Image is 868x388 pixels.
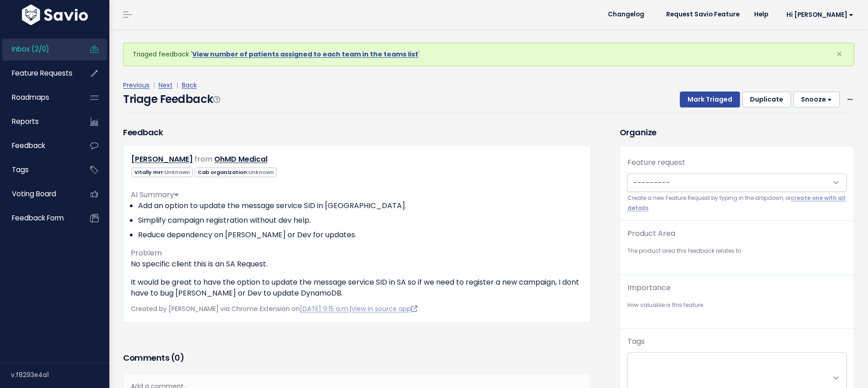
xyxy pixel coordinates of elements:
li: Add an option to update the message service SID in [GEOGRAPHIC_DATA]. [138,200,583,211]
span: 0 [175,352,180,363]
a: Help [747,8,776,21]
h3: Organize [620,126,854,138]
span: from [195,154,212,164]
a: [DATE] 9:15 a.m. [300,304,349,313]
span: Vitally mrr: [131,168,193,177]
a: Tags [2,159,76,180]
small: Create a new Feature Request by typing in the dropdown, or . [627,194,847,213]
a: create one with all details [627,194,846,211]
a: Feature Requests [2,63,76,84]
h3: Feedback [123,126,163,138]
button: Mark Triaged [680,92,740,108]
span: Hi [PERSON_NAME] [786,11,853,18]
span: Tags [12,165,29,174]
span: Unknown [164,168,190,176]
a: Voting Board [2,184,76,204]
a: Inbox (2/0) [2,39,76,60]
span: Roadmaps [12,92,49,102]
span: AI Summary [131,189,179,200]
button: Close [827,43,852,65]
button: Duplicate [742,92,791,108]
label: Tags [627,336,645,347]
h4: Triage Feedback [123,91,220,107]
button: Snooze [793,92,840,108]
a: [PERSON_NAME] [131,154,193,164]
a: Previous [123,81,149,90]
span: Feature Requests [12,68,72,78]
small: How valuable is this feature [627,301,847,310]
span: | [151,81,157,90]
a: Hi [PERSON_NAME] [776,8,861,22]
h3: Comments ( ) [123,352,591,364]
a: Roadmaps [2,87,76,108]
span: Cab organization: [195,168,277,177]
li: Simplify campaign registration without dev help. [138,215,583,226]
small: The product area this feedback relates to [627,246,847,256]
label: Importance [627,282,671,293]
span: Problem [131,248,162,258]
li: Reduce dependency on [PERSON_NAME] or Dev for updates. [138,230,583,240]
span: Created by [PERSON_NAME] via Chrome Extension on | [131,304,417,313]
span: Inbox (2/0) [12,44,49,54]
a: Back [182,81,197,90]
a: Reports [2,111,76,132]
span: Changelog [608,11,644,18]
img: logo-white.9d6f32f41409.svg [20,5,90,25]
span: Feedback form [12,213,64,223]
a: Next [159,81,173,90]
p: No specific client this is an SA Request. [131,259,583,270]
a: Feedback form [2,208,76,229]
a: View in source app [351,304,417,313]
div: Triaged feedback ' ' [123,43,854,66]
p: It would be great to have the option to update the message service SID in SA so if we need to reg... [131,277,583,299]
label: Feature request [627,157,685,168]
a: Request Savio Feature [659,8,747,21]
div: v.f8293e4a1 [11,363,109,387]
span: × [836,46,842,61]
label: Product Area [627,228,675,239]
a: Feedback [2,135,76,156]
a: OhMD Medical [214,154,267,164]
a: View number of patients assigned to each team in the teams list [192,50,418,59]
span: Voting Board [12,189,56,199]
span: Unknown [248,168,274,176]
span: | [175,81,180,90]
span: Feedback [12,141,45,150]
span: Reports [12,117,39,126]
